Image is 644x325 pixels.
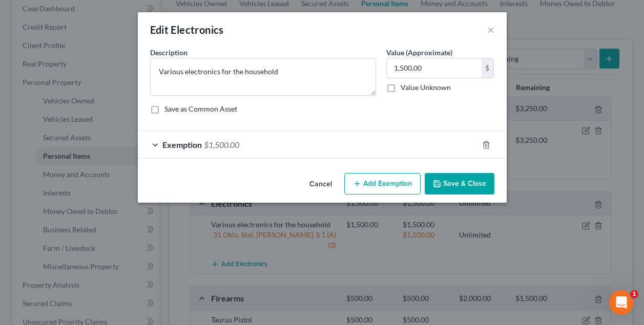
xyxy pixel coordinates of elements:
[204,140,239,149] span: $1,500.00
[301,174,340,194] button: Cancel
[609,290,634,315] iframe: Intercom live chat
[150,48,188,57] span: Description
[425,173,494,194] button: Save & Close
[387,58,482,78] input: 0.00
[401,82,451,93] label: Value Unknown
[630,290,638,298] span: 1
[487,24,494,36] button: ×
[150,23,224,37] div: Edit Electronics
[386,47,452,58] label: Value (Approximate)
[344,173,421,194] button: Add Exemption
[162,140,202,149] span: Exemption
[482,58,494,78] div: $
[164,104,237,114] label: Save as Common Asset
